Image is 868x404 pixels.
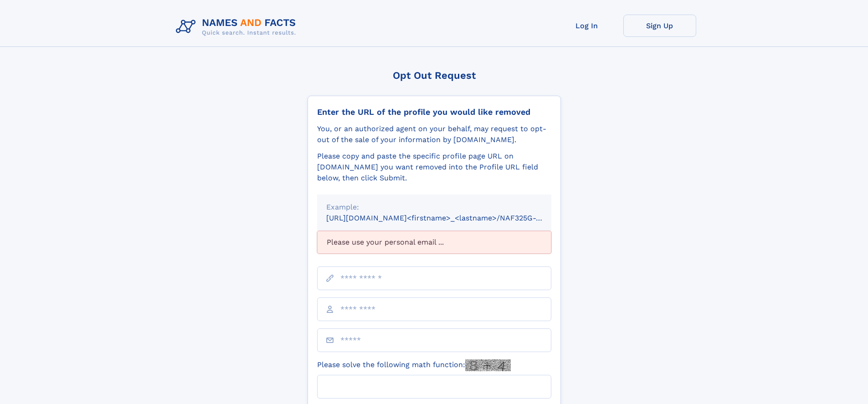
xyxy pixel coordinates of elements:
div: Opt Out Request [308,70,561,81]
label: Please solve the following math function: [317,359,511,371]
small: [URL][DOMAIN_NAME]<firstname>_<lastname>/NAF325G-xxxxxxxx [326,214,569,222]
div: You, or an authorized agent on your behalf, may request to opt-out of the sale of your informatio... [317,123,551,145]
div: Enter the URL of the profile you would like removed [317,107,551,117]
div: Please copy and paste the specific profile page URL on [DOMAIN_NAME] you want removed into the Pr... [317,151,551,184]
div: Example: [326,202,542,213]
a: Log In [550,15,623,37]
a: Sign Up [623,15,696,37]
img: Logo Names and Facts [172,15,303,39]
div: Please use your personal email ... [317,231,551,254]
